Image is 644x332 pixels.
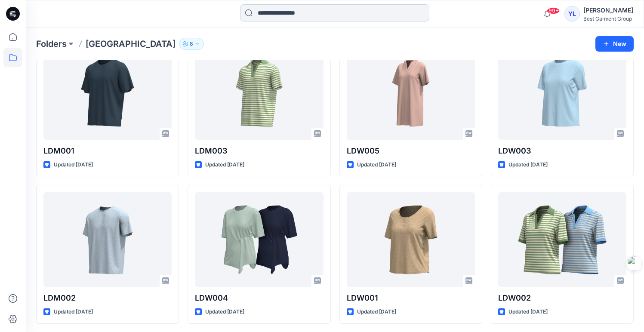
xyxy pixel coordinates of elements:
p: Updated [DATE] [205,160,244,169]
p: LDM003 [195,145,323,157]
a: LDM001 [43,45,172,140]
p: Updated [DATE] [508,307,548,317]
button: New [595,36,634,52]
p: Updated [DATE] [508,160,548,169]
p: Updated [DATE] [357,160,396,169]
button: 8 [179,38,204,50]
div: Best Garment Group [583,15,633,22]
a: LDM003 [195,45,323,140]
p: LDM001 [43,145,172,157]
a: LDW002 [498,192,626,287]
p: Updated [DATE] [54,160,93,169]
p: Updated [DATE] [357,307,396,317]
p: Updated [DATE] [205,307,244,317]
p: 8 [190,39,193,49]
span: 99+ [547,7,560,14]
p: LDW003 [498,145,626,157]
p: LDM002 [43,292,172,304]
a: LDW003 [498,45,626,140]
p: Updated [DATE] [54,307,93,317]
div: YL [564,6,580,22]
a: Folders [36,38,67,50]
a: LDM002 [43,192,172,287]
p: [GEOGRAPHIC_DATA] [86,38,176,50]
p: LDW001 [347,292,475,304]
a: LDW005 [347,45,475,140]
p: LDW005 [347,145,475,157]
p: LDW002 [498,292,626,304]
a: LDW004 [195,192,323,287]
p: LDW004 [195,292,323,304]
a: LDW001 [347,192,475,287]
div: [PERSON_NAME] [583,5,633,15]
